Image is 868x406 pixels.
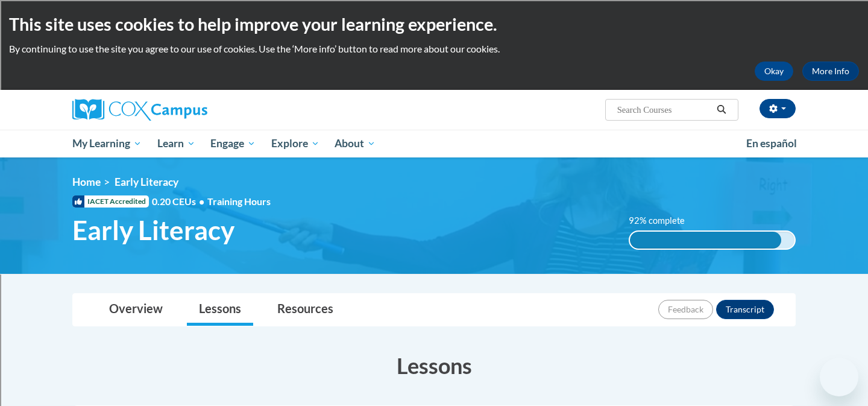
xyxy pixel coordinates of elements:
a: Engage [203,130,263,157]
span: Early Literacy [115,176,178,188]
span: My Learning [72,136,142,151]
a: Learn [149,130,203,157]
span: IACET Accredited [72,195,149,208]
span: 0.20 CEUs [152,195,207,208]
button: Account Settings [759,99,796,118]
span: Early Literacy [72,214,234,246]
div: 92% [630,232,782,249]
span: En español [746,137,797,150]
a: About [327,130,384,157]
img: Cox Campus [72,99,207,121]
input: Search Courses [616,103,712,117]
div: Main menu [54,130,814,157]
label: 92% complete [629,214,698,227]
a: My Learning [64,130,149,157]
a: Home [72,176,101,188]
a: Cox Campus [72,99,301,121]
span: • [199,195,204,207]
span: Explore [271,136,319,151]
button: Search [712,103,731,117]
span: Engage [210,136,256,151]
span: Training Hours [207,195,271,207]
a: Explore [263,130,327,157]
span: About [335,136,376,151]
span: Learn [157,136,195,151]
iframe: Button to launch messaging window [820,358,858,396]
a: En español [738,131,805,156]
